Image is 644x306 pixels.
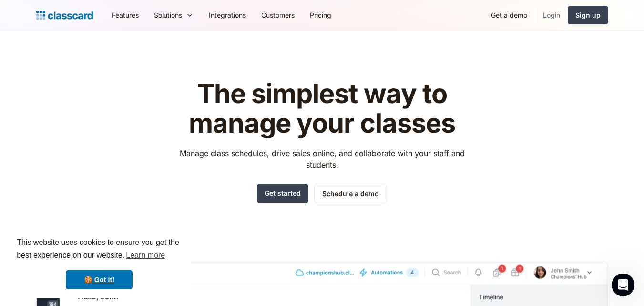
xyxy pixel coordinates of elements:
a: home [36,9,93,22]
p: Manage class schedules, drive sales online, and collaborate with your staff and students. [171,148,473,170]
iframe: Intercom live chat [612,274,634,296]
div: Sign up [575,10,601,20]
a: Sign up [568,6,608,24]
a: Features [104,4,146,26]
a: Pricing [302,4,339,26]
div: Solutions [154,10,182,20]
span: This website uses cookies to ensure you get the best experience on our website. [17,237,182,263]
div: cookieconsent [8,228,191,298]
h1: The simplest way to manage your classes [171,79,473,138]
a: Get a demo [483,4,535,26]
a: Integrations [201,4,254,26]
a: learn more about cookies [124,248,166,263]
a: Login [535,4,568,26]
div: Solutions [146,4,201,26]
a: Customers [254,4,302,26]
a: Get started [257,184,308,203]
a: Schedule a demo [314,184,387,203]
a: dismiss cookie message [66,270,133,289]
